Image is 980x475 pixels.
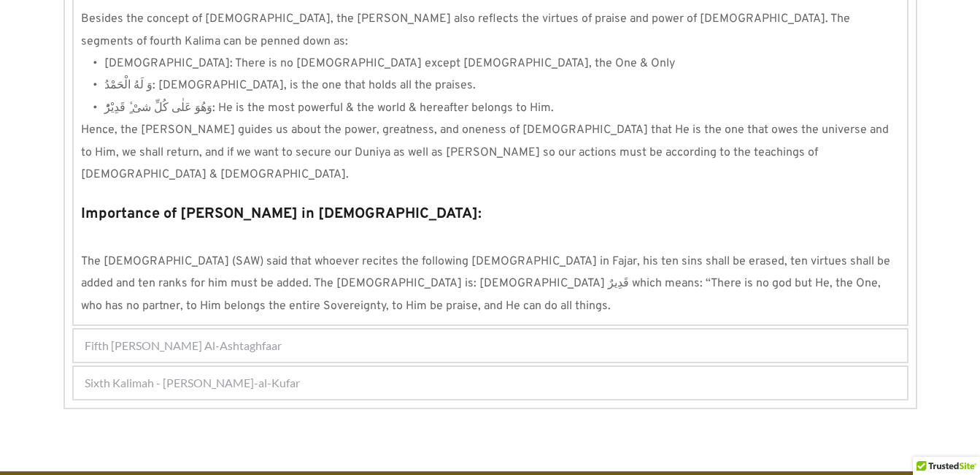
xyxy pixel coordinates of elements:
[81,254,893,313] span: The [DEMOGRAPHIC_DATA] (SAW) said that whoever recites the following [DEMOGRAPHIC_DATA] in Fajar,...
[104,56,675,71] span: [DEMOGRAPHIC_DATA]: There is no [DEMOGRAPHIC_DATA] except [DEMOGRAPHIC_DATA], the One & Only
[85,337,282,354] span: Fifth [PERSON_NAME] Al-Ashtaghfaar
[85,374,300,392] span: Sixth Kalimah - [PERSON_NAME]-al-Kufar
[104,101,554,115] span: وَهُوَ عَلٰى كُلِّ شیْ ٍٔ قَدِیْرٌؕ: He is the most powerful & the world & hereafter belongs to Him.
[81,12,853,48] span: Besides the concept of [DEMOGRAPHIC_DATA], the [PERSON_NAME] also reflects the virtues of praise ...
[81,123,892,182] span: Hence, the [PERSON_NAME] guides us about the power, greatness, and oneness of [DEMOGRAPHIC_DATA] ...
[81,205,482,224] strong: Importance of [PERSON_NAME] in [DEMOGRAPHIC_DATA]:
[104,78,476,93] span: وَ لَهُ الْحَمْدُ: [DEMOGRAPHIC_DATA], is the one that holds all the praises.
